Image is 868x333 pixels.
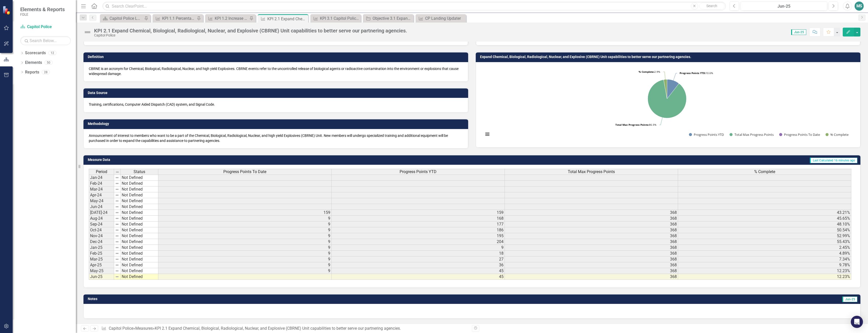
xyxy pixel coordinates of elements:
td: Not Defined [121,192,158,198]
td: 36 [332,262,505,268]
td: Not Defined [121,198,158,204]
path: Progress Points YTD, 45. [667,79,679,99]
td: 9 [158,239,332,245]
button: Show Total Max Progress Points [730,132,773,137]
td: 12.23% [678,274,851,280]
span: % Complete [754,170,775,174]
a: KPI 1.1 Percentage of critical incidents/priority calls responded to within five minutes or less. [154,15,196,22]
td: Not Defined [121,204,158,210]
img: 8DAGhfEEPCf229AAAAAElFTkSuQmCC [115,193,119,197]
td: 43.21% [678,210,851,216]
td: Not Defined [121,256,158,262]
td: 9 [158,227,332,233]
span: Jun-25 [791,29,806,35]
td: 12.23% [678,268,851,274]
a: KPI 3.1 Capitol Police Investigative Unit to perform as a self-sufficient unit completing their o... [312,15,360,22]
img: 8DAGhfEEPCf229AAAAAElFTkSuQmCC [115,240,119,244]
img: 8DAGhfEEPCf229AAAAAElFTkSuQmCC [115,170,119,174]
button: Jun-25 [741,2,827,11]
span: Progress Points YTD [400,170,437,174]
img: 8DAGhfEEPCf229AAAAAElFTkSuQmCC [115,257,119,261]
td: Not Defined [121,268,158,274]
img: 8DAGhfEEPCf229AAAAAElFTkSuQmCC [115,205,119,209]
td: 9 [158,256,332,262]
td: 27 [332,256,505,262]
td: 4.89% [678,251,851,256]
button: Show Progress Points YTD [689,132,724,137]
div: Jun-25 [742,3,826,9]
td: May-24 [89,198,114,204]
td: Not Defined [121,221,158,227]
td: 9 [158,262,332,268]
td: 50.54% [678,227,851,233]
p: Announcement of interest to members who want to be a part of the Chemical, Biological, Radiologic... [89,133,463,143]
img: 8DAGhfEEPCf229AAAAAElFTkSuQmCC [115,216,119,220]
td: Not Defined [121,274,158,280]
td: 177 [332,221,505,227]
td: 9 [158,245,332,251]
td: Feb-24 [89,181,114,187]
td: Nov-24 [89,233,114,239]
a: Capitol Police Landing Page 2 [101,15,143,22]
button: Search [699,3,725,10]
path: Total Max Progress Points, 368. [648,80,686,118]
div: KPI 3.1 Capitol Police Investigative Unit to perform as a self-sufficient unit completing their o... [320,15,360,22]
text: 2.9% [639,70,660,73]
td: Not Defined [121,262,158,268]
td: 368 [505,227,678,233]
td: 45 [332,274,505,280]
div: Chart. Highcharts interactive chart. [481,66,855,142]
td: Not Defined [121,216,158,221]
div: 50 [45,61,53,65]
a: Measures [135,326,153,331]
td: 368 [505,262,678,268]
a: Objective 3.1 Expand the scope of the Capitol Police Investigative Unit. [364,15,412,22]
path: % Complete, 12.22826087. [664,79,667,99]
span: Total Max Progress Points [568,170,615,174]
div: KPI 1.2 Increase in daily presence through proactive patrol and K-9. [215,15,248,22]
td: Oct-24 [89,227,114,233]
td: Jun-25 [89,274,114,280]
td: 368 [505,216,678,221]
td: 368 [505,239,678,245]
img: 8DAGhfEEPCf229AAAAAElFTkSuQmCC [115,181,119,186]
td: 45.65% [678,216,851,221]
td: 2.45% [678,245,851,251]
td: 9.78% [678,262,851,268]
td: 195 [332,233,505,239]
text: 86.5% [615,123,656,126]
td: 45 [332,268,505,274]
td: Mar-25 [89,256,114,262]
a: Reports [25,69,39,75]
small: FDLE [20,12,65,16]
button: MS [855,2,864,11]
td: 368 [505,233,678,239]
button: Show Progress Points To Date [779,132,820,137]
td: Feb-25 [89,251,114,256]
a: Capitol Police [20,24,71,30]
span: Search [706,4,717,8]
td: Aug-24 [89,216,114,221]
td: Sep-24 [89,221,114,227]
img: 8DAGhfEEPCf229AAAAAElFTkSuQmCC [115,176,119,180]
td: 9 [158,233,332,239]
td: 368 [505,256,678,262]
input: Search Below... [20,36,71,45]
td: 9 [158,268,332,274]
button: View chart menu, Chart [484,131,491,138]
img: 8DAGhfEEPCf229AAAAAElFTkSuQmCC [115,246,119,250]
td: Not Defined [121,175,158,181]
img: 8DAGhfEEPCf229AAAAAElFTkSuQmCC [115,228,119,232]
img: 8DAGhfEEPCf229AAAAAElFTkSuQmCC [115,269,119,273]
a: Elements [25,60,42,66]
td: Not Defined [121,210,158,216]
div: Capitol Police Landing Page 2 [110,15,143,22]
td: 159 [158,210,332,216]
img: ClearPoint Strategy [3,6,11,14]
tspan: % Complete: [639,70,654,73]
span: Period [96,170,107,174]
td: Jan-25 [89,245,114,251]
h3: Definition [88,55,466,59]
span: Last Calculated 16 minutes ago [810,158,857,163]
